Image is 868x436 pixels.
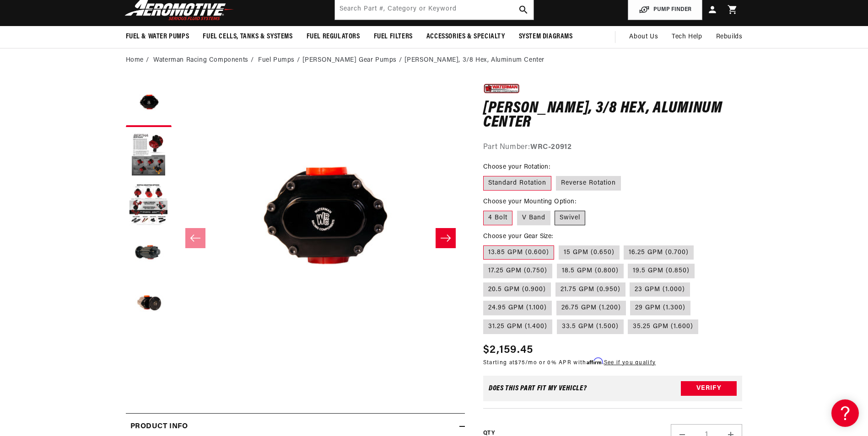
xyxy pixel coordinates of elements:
label: 16.25 GPM (0.700) [624,245,694,260]
a: Waterman Racing Components [153,55,248,65]
label: 21.75 GPM (0.950) [555,282,625,297]
summary: Rebuilds [709,26,749,48]
label: 24.95 GPM (1.100) [483,301,552,315]
media-gallery: Gallery Viewer [126,81,465,394]
label: 26.75 GPM (1.200) [556,301,626,315]
span: Affirm [587,358,603,365]
span: System Diagrams [519,32,573,42]
span: Fuel Cells, Tanks & Systems [203,32,292,42]
h1: [PERSON_NAME], 3/8 Hex, Aluminum Center [483,101,743,130]
summary: Accessories & Specialty [420,26,512,48]
label: V Band [517,211,550,225]
a: Home [126,55,144,65]
button: Verify [681,381,737,396]
a: About Us [622,26,665,48]
summary: Fuel & Water Pumps [119,26,196,48]
a: See if you qualify - Learn more about Affirm Financing (opens in modal) [604,360,656,366]
label: Standard Rotation [483,176,551,191]
div: Does This part fit My vehicle? [489,385,587,392]
button: Load image 5 in gallery view [126,282,172,328]
button: Load image 2 in gallery view [126,132,172,177]
span: $2,159.45 [483,342,534,358]
p: Starting at /mo or 0% APR with . [483,358,656,367]
legend: Choose your Rotation: [483,162,551,172]
label: 19.5 GPM (0.850) [628,264,695,278]
label: Swivel [555,211,585,225]
span: $75 [515,360,525,366]
button: Load image 4 in gallery view [126,232,172,278]
summary: Fuel Regulators [300,26,367,48]
span: Accessories & Specialty [426,32,505,42]
label: 20.5 GPM (0.900) [483,282,551,297]
label: 4 Bolt [483,211,512,225]
summary: System Diagrams [512,26,580,48]
span: Rebuilds [716,32,743,42]
span: Fuel & Water Pumps [126,32,189,42]
label: 29 GPM (1.300) [630,301,690,315]
button: Slide left [185,228,205,248]
legend: Choose your Mounting Option: [483,197,577,207]
nav: breadcrumbs [126,55,743,65]
h2: Product Info [130,421,188,433]
label: 23 GPM (1.000) [630,282,690,297]
span: Fuel Regulators [307,32,360,42]
summary: Fuel Filters [367,26,420,48]
label: 33.5 GPM (1.500) [557,319,624,334]
strong: WRC-20912 [530,144,571,151]
summary: Tech Help [665,26,709,48]
button: Slide right [436,228,456,248]
span: Fuel Filters [374,32,413,42]
label: 31.25 GPM (1.400) [483,319,552,334]
li: [PERSON_NAME], 3/8 Hex, Aluminum Center [404,55,545,65]
span: About Us [629,33,658,40]
label: Reverse Rotation [556,176,621,191]
button: Load image 3 in gallery view [126,182,172,228]
label: 13.85 GPM (0.600) [483,245,554,260]
button: Load image 1 in gallery view [126,81,172,127]
summary: Fuel Cells, Tanks & Systems [196,26,299,48]
li: [PERSON_NAME] Gear Pumps [302,55,404,65]
span: Tech Help [672,32,702,42]
a: Fuel Pumps [258,55,295,65]
label: 17.25 GPM (0.750) [483,264,552,278]
label: 18.5 GPM (0.800) [557,264,624,278]
label: 35.25 GPM (1.600) [628,319,698,334]
label: 15 GPM (0.650) [559,245,620,260]
legend: Choose your Gear Size: [483,232,554,241]
div: Part Number: [483,142,743,154]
